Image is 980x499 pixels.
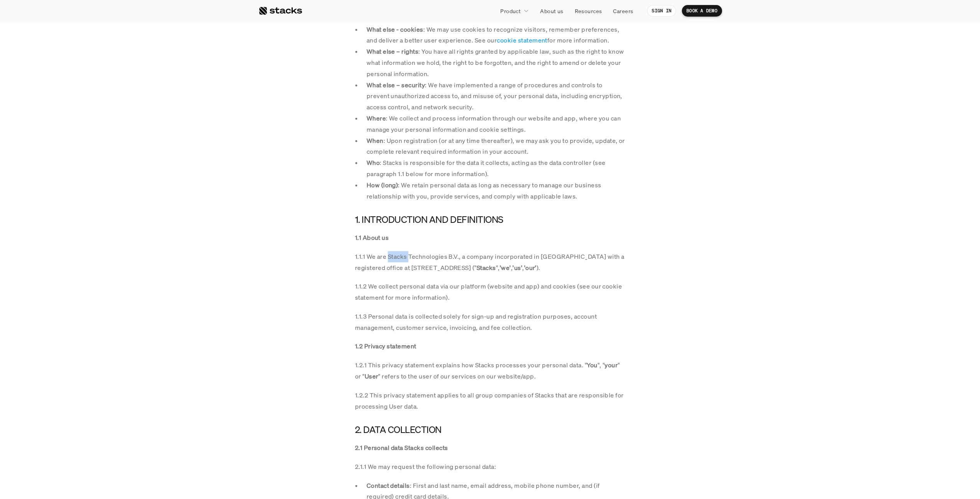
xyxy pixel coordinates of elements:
[367,81,425,89] strong: What else – security
[608,4,638,18] a: Careers
[367,158,380,167] strong: Who
[367,47,419,56] strong: What else – rights
[613,7,633,15] p: Careers
[500,263,511,272] strong: 'we'
[682,5,722,17] a: BOOK A DEMO
[367,46,625,79] p: : You have all rights granted by applicable law, such as the right to know what information we ho...
[686,8,717,14] p: BOOK A DEMO
[355,443,448,452] strong: 2.1 Personal data Stacks collects
[355,251,625,273] p: 1.1.1 We are Stacks Technologies B.V., a company incorporated in [GEOGRAPHIC_DATA] with a registe...
[652,8,671,14] p: SIGN IN
[364,372,378,380] strong: User
[540,7,563,15] p: About us
[355,281,625,303] p: 1.1.2 We collect personal data via our platform (website and app) and cookies (see our cookie sta...
[367,114,386,122] strong: Where
[367,80,625,113] p: : We have implemented a range of procedures and controls to prevent unauthorized access to, and m...
[367,180,625,202] p: : We retain personal data as long as necessary to manage our business relationship with you, prov...
[587,361,597,369] strong: You
[367,25,423,34] strong: What else - cookies
[355,213,625,226] h4: 1. INTRODUCTION AND DEFINITIONS
[367,481,410,490] strong: Contact details
[535,4,568,18] a: About us
[477,263,496,272] strong: Stacks
[355,233,389,242] strong: 1.1 About us
[570,4,606,18] a: Resources
[367,113,625,135] p: : We collect and process information through our website and app, where you can manage your perso...
[500,7,521,15] p: Product
[367,181,398,189] strong: How (long)
[367,135,625,158] p: : Upon registration (or at any time thereafter), we may ask you to provide, update, or complete r...
[355,360,625,382] p: 1.2.1 This privacy statement explains how Stacks processes your personal data. " ", " " or " " re...
[355,390,625,412] p: 1.2.2 This privacy statement applies to all group companies of Stacks that are responsible for pr...
[605,361,618,369] strong: your
[647,5,676,17] a: SIGN IN
[355,311,625,333] p: 1.1.3 Personal data is collected solely for sign-up and registration purposes, account management...
[513,263,522,272] strong: 'us'
[524,263,536,272] strong: 'our'
[367,24,625,46] p: : We may use cookies to recognize visitors, remember preferences, and deliver a better user exper...
[355,461,625,472] p: 2.1.1 We may request the following personal data:
[574,7,602,15] p: Resources
[355,342,416,350] strong: 1.2 Privacy statement
[367,157,625,180] p: : Stacks is responsible for the data it collects, acting as the data controller (see paragraph 1....
[355,423,625,436] h4: 2. DATA COLLECTION
[367,136,384,145] strong: When
[497,36,547,44] a: cookie statement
